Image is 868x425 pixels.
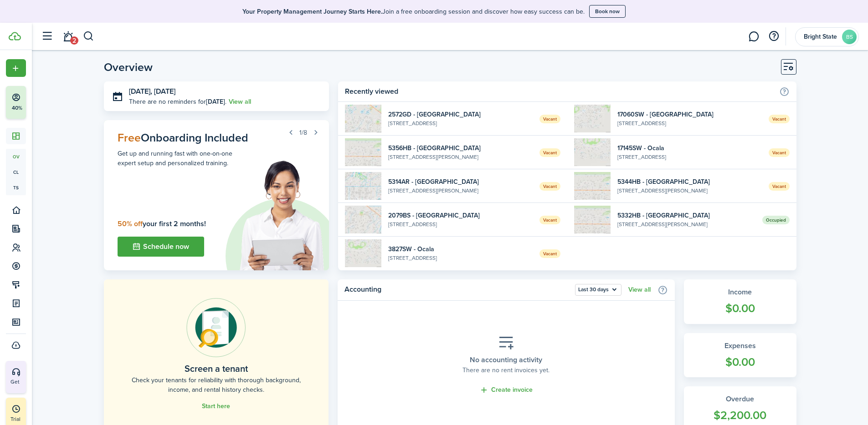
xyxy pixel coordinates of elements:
widget-stats-count: $2,200.00 [693,407,787,424]
button: Open resource center [766,29,781,44]
span: 1/8 [299,128,307,137]
a: cl [6,164,26,180]
button: Open sidebar [38,28,56,45]
span: Vacant [539,148,560,157]
header-page-title: Overview [104,61,153,73]
home-placeholder-description: Check your tenants for reliability with thorough background, income, and rental history checks. [124,375,308,395]
button: 40% [6,86,82,119]
button: Book now [589,5,626,18]
widget-list-item-description: [STREET_ADDRESS] [388,220,533,228]
widget-list-item-title: 5314AR - [GEOGRAPHIC_DATA] [388,177,533,187]
span: 50% off [118,218,143,229]
p: Trial [10,415,47,423]
img: 1 [574,138,611,166]
span: Vacant [539,216,560,224]
button: Prev step [284,126,297,139]
span: Vacant [769,148,790,157]
home-widget-title: Recently viewed [345,86,774,97]
p: Get up and running fast with one-on-one expert setup and personalized training. [118,149,236,168]
button: Open menu [6,59,26,77]
b: your first 2 months! [118,218,206,229]
widget-list-item-title: 17060SW - [GEOGRAPHIC_DATA] [617,110,762,119]
widget-list-item-title: 5344HB - [GEOGRAPHIC_DATA] [617,177,762,187]
a: Notifications [59,25,77,48]
b: Your Property Management Journey Starts Here. [242,7,382,16]
img: 1 [345,138,381,166]
a: Create invoice [479,385,533,395]
widget-list-item-description: [STREET_ADDRESS][PERSON_NAME] [617,220,755,228]
span: Vacant [769,182,790,191]
button: Next step [309,126,322,139]
widget-list-item-description: [STREET_ADDRESS] [617,119,762,127]
placeholder-description: There are no rent invoices yet. [462,365,550,375]
span: Bright State [802,34,838,40]
a: View all [229,97,251,106]
button: Search [83,29,94,44]
widget-list-item-description: [STREET_ADDRESS][PERSON_NAME] [617,187,762,195]
widget-list-item-title: 5332HB - [GEOGRAPHIC_DATA] [617,211,755,220]
widget-list-item-title: 2572GD - [GEOGRAPHIC_DATA] [388,110,533,119]
b: [DATE] [206,97,225,106]
img: 1 [345,206,381,233]
p: There are no reminders for . [129,97,226,106]
button: Customise [781,59,796,75]
widget-stats-title: Expenses [693,340,787,351]
span: Vacant [539,182,560,191]
img: 1 [345,239,381,267]
a: Start here [202,403,230,410]
widget-list-item-title: 2079BS - [GEOGRAPHIC_DATA] [388,211,533,220]
a: View all [628,286,651,293]
span: Occupied [762,216,790,224]
a: Income$0.00 [684,279,796,324]
img: 1 [574,172,611,200]
widget-list-item-title: 3827SW - Ocala [388,244,533,254]
img: 1 [345,105,381,132]
p: Join a free onboarding session and discover how easy success can be. [242,7,585,16]
widget-stats-count: $0.00 [693,354,787,371]
avatar-text: BS [842,30,857,44]
button: Schedule now [118,237,204,257]
widget-stats-title: Income [693,287,787,298]
widget-stats-count: $0.00 [693,300,787,317]
widget-list-item-description: [STREET_ADDRESS][PERSON_NAME] [388,187,533,195]
button: Open menu [575,284,621,296]
button: Last 30 days [575,284,621,296]
img: TenantCloud [9,32,21,40]
span: Vacant [539,249,560,258]
widget-list-item-description: [STREET_ADDRESS][PERSON_NAME] [388,153,533,161]
widget-stats-title: Overdue [693,394,787,405]
h3: [DATE], [DATE] [129,86,323,97]
widget-list-item-description: [STREET_ADDRESS] [388,254,533,262]
button: Get [6,361,26,393]
widget-list-item-title: 17145SW - Ocala [617,143,762,153]
span: Vacant [539,115,560,123]
p: Get [10,378,66,386]
a: ov [6,149,26,164]
img: Onboarding schedule assistant [213,159,329,270]
p: 40% [11,104,23,112]
placeholder-title: No accounting activity [470,354,542,365]
img: 1 [574,206,611,233]
home-placeholder-title: Screen a tenant [185,362,248,375]
a: Messaging [745,25,762,48]
widget-list-item-description: [STREET_ADDRESS] [617,153,762,161]
a: ts [6,180,26,195]
span: 2 [70,36,78,45]
home-widget-title: Accounting [344,284,570,296]
widget-list-item-description: [STREET_ADDRESS] [388,119,533,127]
img: Online payments [186,298,246,357]
img: 1 [574,105,611,132]
a: Expenses$0.00 [684,333,796,378]
img: 1 [345,172,381,200]
widget-list-item-title: 5356HB - [GEOGRAPHIC_DATA] [388,143,533,153]
span: Vacant [769,115,790,123]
